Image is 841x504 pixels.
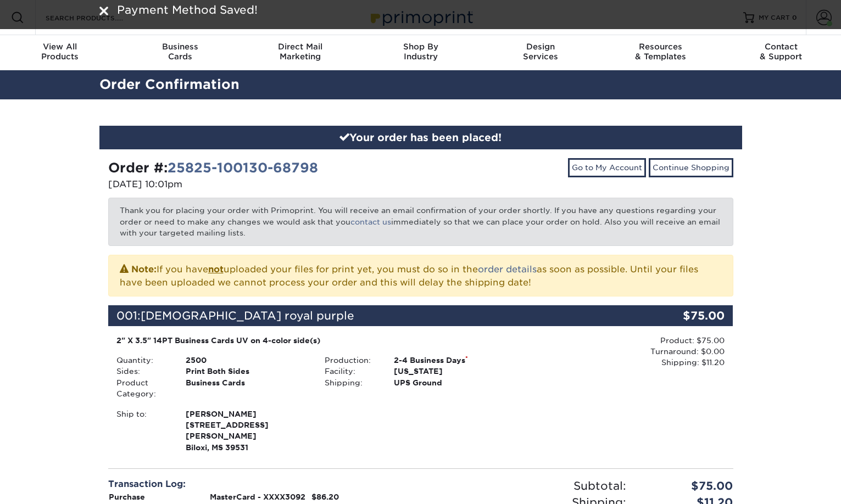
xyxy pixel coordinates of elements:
[240,35,360,70] a: Direct MailMarketing
[141,309,354,322] span: [DEMOGRAPHIC_DATA] royal purple
[120,262,722,289] p: If you have uploaded your files for print yet, you must do so in the as soon as possible. Until y...
[360,42,481,52] span: Shop By
[108,178,413,191] p: [DATE] 10:01pm
[721,42,841,61] div: & Support
[481,35,601,70] a: DesignServices
[108,305,629,326] div: 001:
[601,42,721,52] span: Resources
[108,198,733,245] p: Thank you for placing your order with Primoprint. You will receive an email confirmation of your ...
[186,419,308,442] span: [STREET_ADDRESS][PERSON_NAME]
[116,335,517,346] div: 2" X 3.5" 14PT Business Cards UV on 4-color side(s)
[721,42,841,52] span: Contact
[316,355,386,366] div: Production:
[108,366,177,377] div: Sides:
[168,160,318,176] a: 25825-100130-68798
[117,3,258,16] span: Payment Method Saved!
[177,355,316,366] div: 2500
[177,377,316,400] div: Business Cards
[360,42,481,61] div: Industry
[120,35,241,70] a: BusinessCards
[108,160,318,176] strong: Order #:
[311,492,339,501] strong: $86.20
[478,264,537,275] a: order details
[721,35,841,70] a: Contact& Support
[208,264,224,275] b: not
[481,42,601,52] span: Design
[108,377,177,400] div: Product Category:
[629,305,733,326] div: $75.00
[131,264,157,275] strong: Note:
[316,366,386,377] div: Facility:
[240,42,360,61] div: Marketing
[421,478,634,494] div: Subtotal:
[186,408,308,419] span: [PERSON_NAME]
[386,377,525,388] div: UPS Ground
[99,126,742,150] div: Your order has been placed!
[210,492,305,501] strong: MasterCard - XXXX3092
[386,355,525,366] div: 2-4 Business Days
[177,366,316,377] div: Print Both Sides
[568,158,646,177] a: Go to My Account
[240,42,360,52] span: Direct Mail
[601,42,721,61] div: & Templates
[186,408,308,452] strong: Biloxi, MS 39531
[316,377,386,388] div: Shipping:
[99,7,108,15] img: close
[91,75,750,95] h2: Order Confirmation
[360,35,481,70] a: Shop ByIndustry
[108,355,177,366] div: Quantity:
[120,42,241,61] div: Cards
[386,366,525,377] div: [US_STATE]
[108,478,413,491] div: Transaction Log:
[525,335,725,368] div: Product: $75.00 Turnaround: $0.00 Shipping: $11.20
[481,42,601,61] div: Services
[108,408,177,453] div: Ship to:
[634,478,742,494] div: $75.00
[649,158,733,177] a: Continue Shopping
[601,35,721,70] a: Resources& Templates
[350,217,391,226] a: contact us
[120,42,241,52] span: Business
[109,492,145,501] strong: Purchase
